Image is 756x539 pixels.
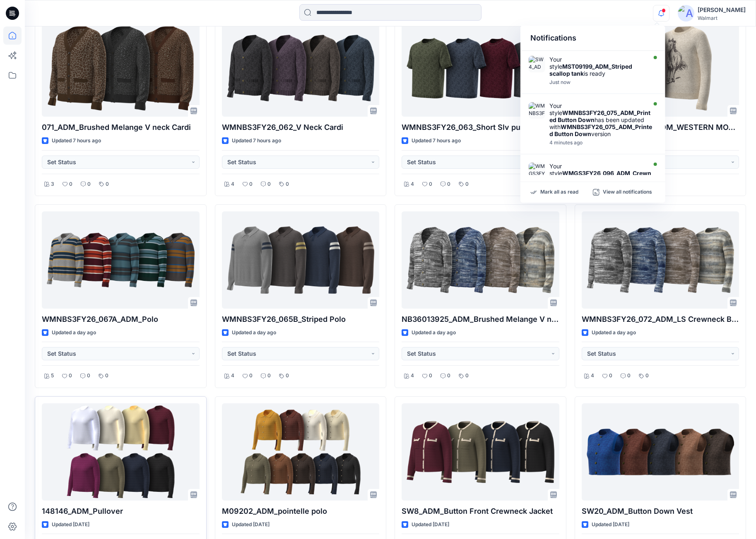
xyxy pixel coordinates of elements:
p: 4 [591,371,594,380]
p: Updated [DATE] [412,520,449,529]
p: Updated a day ago [52,328,96,337]
p: 0 [267,371,271,380]
p: 0 [429,180,432,189]
strong: WMNBS3FY26_075_ADM_Printed Button Down [549,109,650,123]
strong: MST09199_ADM_Striped scallop tank [549,63,632,77]
p: Updated a day ago [412,328,456,337]
img: SW4_ADM_Striped scallop tank [529,56,545,72]
p: 0 [105,371,108,380]
p: 071_ADM_Brushed Melange V neck Cardi [42,122,200,133]
p: 148146_ADM_Pullover [42,505,200,517]
p: Updated 7 hours ago [232,137,281,145]
p: NB36013925_ADM_Brushed Melange V neck Cardi [402,314,559,325]
a: WMNBS3FY26_072_ADM_LS Crewneck Brushed [582,211,739,309]
p: 0 [69,180,72,189]
div: Notifications [520,26,665,51]
a: SW8_ADM_Button Front Crewneck Jacket [402,403,559,501]
p: Updated a day ago [232,328,276,337]
p: 0 [249,371,253,380]
p: Mark all as read [540,189,578,196]
p: 0 [609,371,612,380]
p: 4 [231,180,234,189]
p: 4 [411,180,414,189]
a: NB36013925_ADM_Brushed Melange V neck Cardi [402,211,559,309]
img: WMGS3FY26_096_ADM_Crewneck [529,163,545,179]
p: 3 [51,180,54,189]
p: WMNBS3FY26_062_V Neck Cardi [222,122,380,133]
p: WMNBS3FY26_065B_Striped Polo [222,314,380,325]
p: Updated 7 hours ago [52,137,101,145]
p: SW20_ADM_Button Down Vest [582,505,739,517]
p: WMNBS3FY26_067A_ADM_Polo [42,314,200,325]
p: 5 [51,371,54,380]
div: Your style has been updated with version [549,102,652,137]
p: 0 [106,180,109,189]
strong: WMGS3FY26_096_ADM_Crewneck [549,170,651,184]
p: 0 [465,180,469,189]
img: WMNBS3FY26_075_ADM_Printed Button Down [529,102,545,119]
p: Updated a day ago [592,328,636,337]
div: Thursday, October 02, 2025 19:00 [549,140,652,146]
p: 4 [231,371,234,380]
a: SW20_ADM_Button Down Vest [582,403,739,501]
p: Updated 7 hours ago [412,137,461,145]
p: WMNBS3FY26_072_ADM_LS Crewneck Brushed [582,314,739,325]
div: Your style is ready [549,163,652,184]
p: 0 [447,180,450,189]
p: 0 [286,371,289,380]
img: avatar [678,5,694,22]
p: 0 [249,180,253,189]
a: 148146_ADM_Pullover [42,403,200,501]
a: WMNBS3FY26_067A_ADM_Polo [42,211,200,309]
div: [PERSON_NAME] [698,5,746,15]
a: WMNBS3FY26_062_V Neck Cardi [222,19,380,117]
p: M09202_ADM_pointelle polo [222,505,380,517]
div: Your style is ready [549,56,645,77]
div: Walmart [698,15,746,21]
p: 0 [627,371,631,380]
p: Updated [DATE] [232,520,270,529]
p: 0 [645,371,649,380]
p: 0 [267,180,271,189]
div: Thursday, October 02, 2025 19:04 [549,79,645,85]
p: Updated [DATE] [592,520,629,529]
p: 0 [87,371,90,380]
a: WMNBS3FY26_063_Short Slv pullover copy [402,19,559,117]
a: 071_ADM_Brushed Melange V neck Cardi [42,19,200,117]
a: M09202_ADM_pointelle polo [222,403,380,501]
p: View all notifications [603,189,652,196]
p: 0 [69,371,72,380]
p: 0 [465,371,469,380]
p: Updated [DATE] [52,520,89,529]
a: WMNBS3FY26_065B_Striped Polo [222,211,380,309]
p: 0 [429,371,432,380]
strong: WMNBS3FY26_075_ADM_Printed Button Down [549,123,652,137]
p: 0 [286,180,289,189]
p: 4 [411,371,414,380]
p: SW8_ADM_Button Front Crewneck Jacket [402,505,559,517]
p: 0 [87,180,91,189]
p: 0 [447,371,450,380]
p: WMNBS3FY26_063_Short Slv pullover copy [402,122,559,133]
